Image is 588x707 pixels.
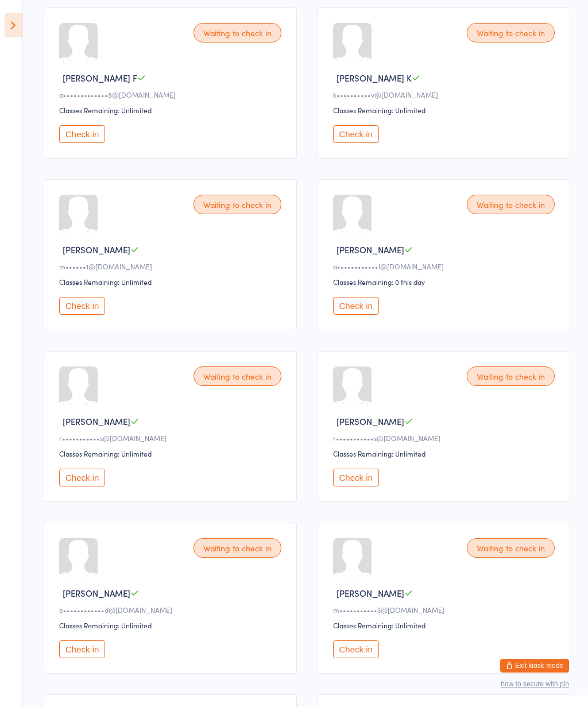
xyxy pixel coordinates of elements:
[333,277,559,287] div: Classes Remaining: 0 this day
[59,125,105,143] button: Check in
[336,244,404,256] span: [PERSON_NAME]
[467,195,555,214] div: Waiting to check in
[59,261,285,271] div: m••••••1@[DOMAIN_NAME]
[59,640,105,658] button: Check in
[59,605,285,615] div: b••••••••••••d@[DOMAIN_NAME]
[467,538,555,558] div: Waiting to check in
[194,195,281,214] div: Waiting to check in
[63,72,137,84] span: [PERSON_NAME] F
[333,469,379,486] button: Check in
[59,90,285,99] div: a•••••••••••••8@[DOMAIN_NAME]
[59,449,285,458] div: Classes Remaining: Unlimited
[63,415,130,427] span: [PERSON_NAME]
[59,297,105,315] button: Check in
[467,23,555,43] div: Waiting to check in
[59,469,105,486] button: Check in
[63,244,130,256] span: [PERSON_NAME]
[333,433,559,443] div: r•••••••••••s@[DOMAIN_NAME]
[333,90,559,99] div: k••••••••••v@[DOMAIN_NAME]
[500,659,569,673] button: Exit kiosk mode
[333,125,379,143] button: Check in
[59,105,285,115] div: Classes Remaining: Unlimited
[194,538,281,558] div: Waiting to check in
[501,680,569,688] button: how to secure with pin
[333,449,559,458] div: Classes Remaining: Unlimited
[63,587,130,599] span: [PERSON_NAME]
[333,640,379,658] button: Check in
[333,620,559,630] div: Classes Remaining: Unlimited
[336,415,404,427] span: [PERSON_NAME]
[59,433,285,443] div: r•••••••••••s@[DOMAIN_NAME]
[333,605,559,615] div: m•••••••••••3@[DOMAIN_NAME]
[333,261,559,271] div: a••••••••••••l@[DOMAIN_NAME]
[59,620,285,630] div: Classes Remaining: Unlimited
[336,587,404,599] span: [PERSON_NAME]
[333,105,559,115] div: Classes Remaining: Unlimited
[467,366,555,386] div: Waiting to check in
[194,366,281,386] div: Waiting to check in
[336,72,412,84] span: [PERSON_NAME] K
[194,23,281,43] div: Waiting to check in
[333,297,379,315] button: Check in
[59,277,285,287] div: Classes Remaining: Unlimited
